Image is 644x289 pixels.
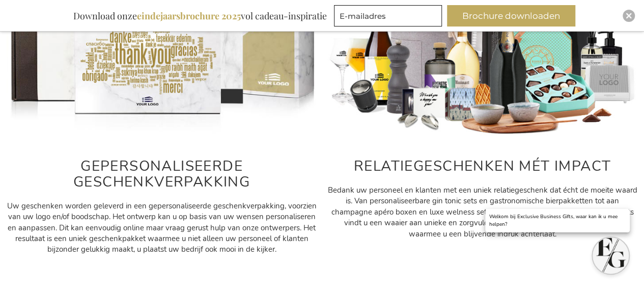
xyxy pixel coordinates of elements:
h2: RELATIEGESCHENKEN MÉT IMPACT [327,159,638,174]
h2: GEPERSONALISEERDE GESCHENKVERPAKKING [7,159,317,190]
span: Bedank uw personeel en klanten met een uniek relatiegeschenk dat écht de moeite waard is. Van per... [328,185,637,239]
input: E-mailadres [334,5,442,27]
img: Close [626,13,632,19]
b: eindejaarsbrochure 2025 [137,10,241,22]
span: Uw geschenken worden geleverd in een gepersonaliseerde geschenkverpakking, voorzien van uw logo e... [7,201,317,255]
form: marketing offers and promotions [334,5,445,30]
div: Download onze vol cadeau-inspiratie [69,5,331,27]
div: Close [623,10,635,22]
button: Brochure downloaden [447,5,575,27]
